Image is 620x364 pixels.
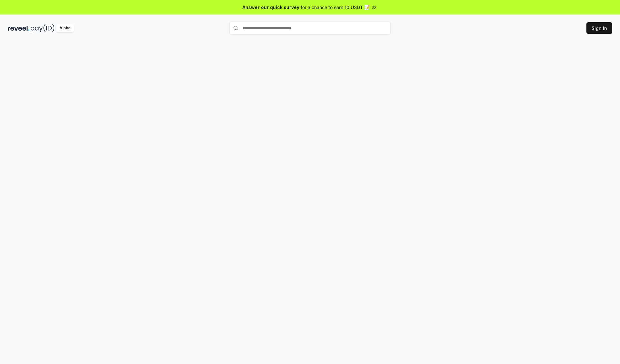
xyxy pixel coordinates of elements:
button: Sign In [586,22,612,34]
img: reveel_dark [8,24,29,32]
div: Alpha [56,24,74,32]
img: pay_id [31,24,55,32]
span: Answer our quick survey [243,4,299,11]
span: for a chance to earn 10 USDT 📝 [301,4,370,11]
